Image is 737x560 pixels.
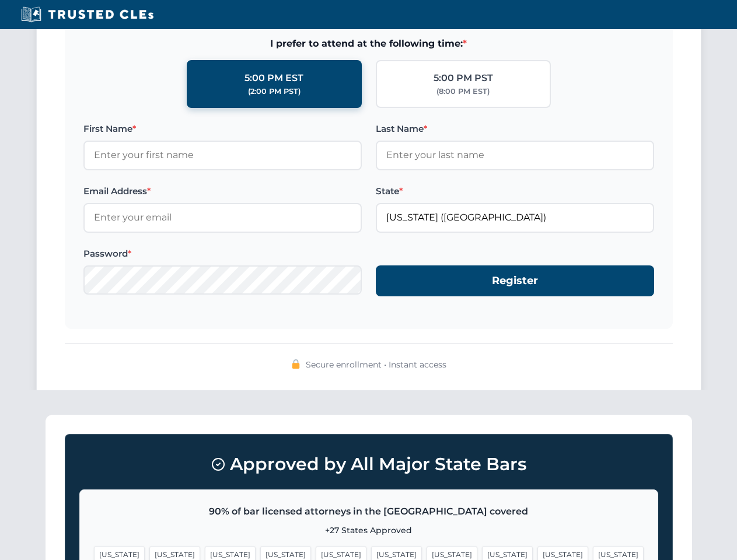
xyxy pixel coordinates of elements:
[94,524,644,537] p: +27 States Approved
[79,449,658,480] h3: Approved by All Major State Bars
[244,71,303,86] div: 5:00 PM EST
[83,36,654,51] span: I prefer to attend at the following time:
[83,122,362,136] label: First Name
[291,359,301,369] img: 🔒
[376,203,654,232] input: Florida (FL)
[18,6,157,23] img: Trusted CLEs
[306,358,446,371] span: Secure enrollment • Instant access
[376,184,654,198] label: State
[94,504,644,519] p: 90% of bar licensed attorneys in the [GEOGRAPHIC_DATA] covered
[83,184,362,198] label: Email Address
[83,203,362,232] input: Enter your email
[436,86,490,97] div: (8:00 PM EST)
[376,141,654,170] input: Enter your last name
[83,141,362,170] input: Enter your first name
[434,71,493,86] div: 5:00 PM PST
[83,247,362,261] label: Password
[376,122,654,136] label: Last Name
[248,86,301,97] div: (2:00 PM PST)
[376,265,654,296] button: Register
